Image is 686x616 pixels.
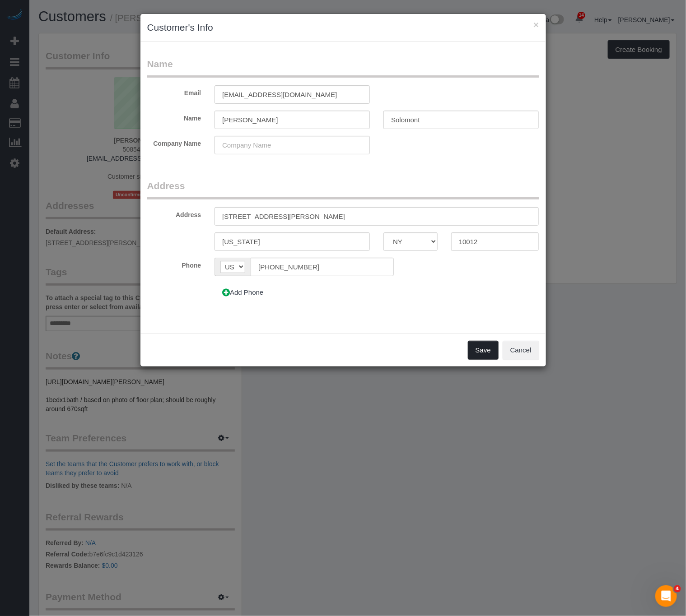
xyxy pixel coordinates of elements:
[215,111,370,129] input: First Name
[215,232,370,251] input: City
[147,57,539,78] legend: Name
[140,85,208,97] label: Email
[383,111,539,129] input: Last Name
[468,341,499,360] button: Save
[215,283,271,302] button: Add Phone
[140,207,208,219] label: Address
[147,21,539,34] h3: Customer's Info
[147,179,539,199] legend: Address
[451,232,539,251] input: Zip Code
[140,111,208,123] label: Name
[533,20,539,29] button: ×
[140,136,208,148] label: Company Name
[140,14,546,366] sui-modal: Customer's Info
[655,585,677,607] iframe: Intercom live chat
[215,136,370,154] input: Company Name
[140,258,208,270] label: Phone
[674,585,681,593] span: 4
[251,258,393,276] input: Phone
[503,341,539,360] button: Cancel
